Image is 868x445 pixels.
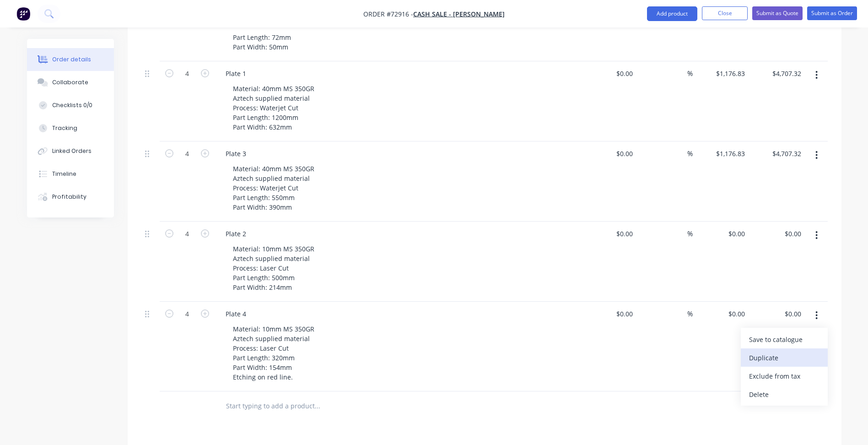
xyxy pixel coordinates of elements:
[27,71,114,94] button: Collaborate
[218,147,253,160] div: Plate 3
[218,67,253,80] div: Plate 1
[687,309,693,319] span: %
[226,82,322,134] div: Material: 40mm MS 350GR Aztech supplied material Process: Waterjet Cut Part Length: 1200mm Part W...
[52,78,88,87] div: Collaborate
[752,6,803,20] button: Submit as Quote
[52,170,76,178] div: Timeline
[27,48,114,71] button: Order details
[52,193,86,201] div: Profitability
[52,55,91,64] div: Order details
[687,228,693,239] span: %
[52,124,77,132] div: Tracking
[16,7,30,21] img: Factory
[27,117,114,140] button: Tracking
[27,185,114,208] button: Profitability
[687,68,693,79] span: %
[749,351,819,364] div: Duplicate
[226,162,322,214] div: Material: 40mm MS 350GR Aztech supplied material Process: Waterjet Cut Part Length: 550mm Part Wi...
[413,10,505,18] a: Cash Sale - [PERSON_NAME]
[702,6,748,20] button: Close
[749,333,819,346] div: Save to catalogue
[807,6,857,20] button: Submit as Order
[218,227,253,240] div: Plate 2
[27,140,114,163] button: Linked Orders
[226,322,322,384] div: Material: 10mm MS 350GR Aztech supplied material Process: Laser Cut Part Length: 320mm Part Width...
[749,369,819,383] div: Exclude from tax
[226,242,322,294] div: Material: 10mm MS 350GR Aztech supplied material Process: Laser Cut Part Length: 500mm Part Width...
[687,148,693,159] span: %
[27,94,114,117] button: Checklists 0/0
[52,101,92,109] div: Checklists 0/0
[647,6,697,21] button: Add product
[226,397,409,415] input: Start typing to add a product...
[749,388,819,401] div: Delete
[363,10,413,18] span: Order #72916 -
[218,307,253,320] div: Plate 4
[27,163,114,185] button: Timeline
[52,147,92,155] div: Linked Orders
